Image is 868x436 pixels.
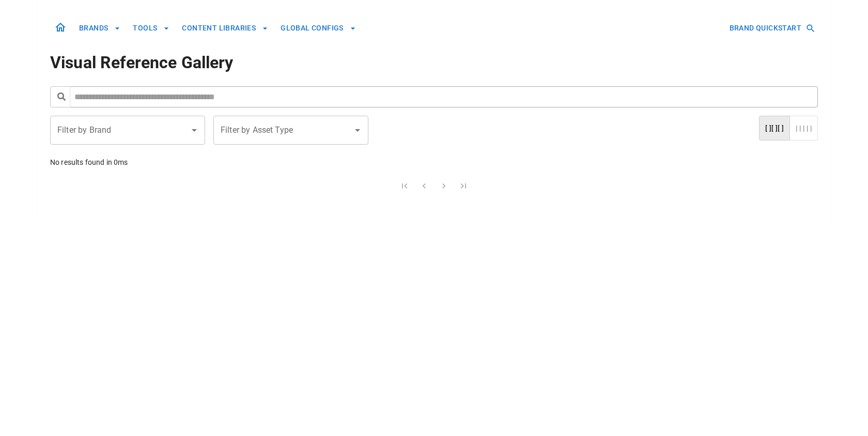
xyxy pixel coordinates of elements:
[789,116,818,141] button: masonry layout
[759,116,791,141] button: card layout
[725,19,818,38] button: BRAND QUICKSTART
[276,19,360,38] button: GLOBAL CONFIGS
[350,123,365,137] button: Open
[395,178,473,194] nav: pagination navigation
[75,19,125,38] button: BRANDS
[50,50,818,75] h1: Visual Reference Gallery
[178,19,272,38] button: CONTENT LIBRARIES
[187,123,202,137] button: Open
[129,19,174,38] button: TOOLS
[50,158,128,166] span: No results found in 0ms
[759,116,818,141] div: layout toggle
